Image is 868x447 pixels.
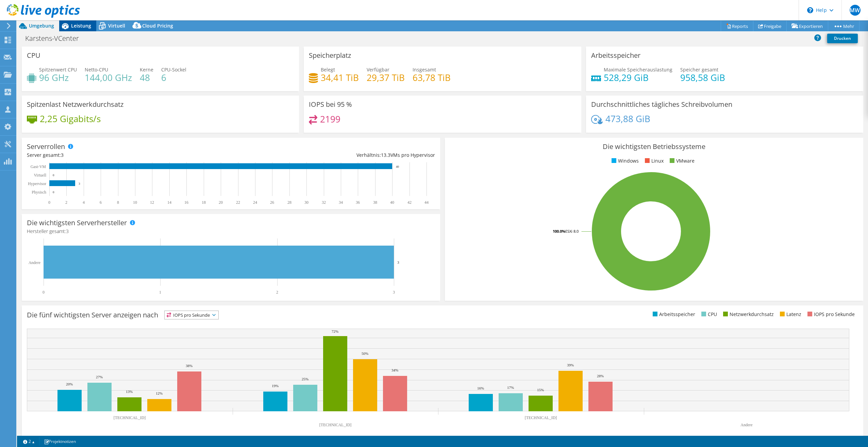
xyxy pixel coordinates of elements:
h3: Arbeitsspeicher [591,52,640,59]
li: Arbeitsspeicher [651,311,695,318]
h3: Die wichtigsten Betriebssysteme [450,143,858,150]
text: 20% [66,382,73,386]
span: 13.3 [381,152,390,158]
span: Umgebung [29,22,54,29]
text: 3 [393,290,395,295]
text: 19% [272,384,279,388]
text: 72% [332,329,338,333]
h3: CPU [27,52,40,59]
text: 10 [133,200,137,205]
tspan: 100.0% [553,229,565,234]
h4: Hersteller gesamt: [27,228,435,235]
li: Linux [643,157,664,165]
text: 34 [339,200,343,205]
li: CPU [700,311,717,318]
li: VMware [668,157,695,165]
text: 40 [390,200,394,205]
text: 1 [159,290,161,295]
text: 50% [362,351,368,355]
text: 16% [477,386,484,390]
text: [TECHNICAL_ID] [114,415,146,420]
text: 44 [424,200,429,205]
text: 26 [270,200,274,205]
span: IOPS pro Sekunde [165,311,218,319]
h3: Die wichtigsten Serverhersteller [27,219,127,227]
h4: 528,29 GiB [604,74,672,81]
text: 39% [567,363,574,367]
text: 16 [184,200,188,205]
text: 28 [287,200,291,205]
h3: Spitzenlast Netzwerkdurchsatz [27,101,123,108]
a: Freigabe [753,21,787,31]
text: 8 [117,200,119,205]
h4: 96 GHz [39,74,77,81]
span: Virtuell [108,22,125,29]
a: Projektnotizen [39,437,81,446]
h4: 34,41 TiB [321,74,359,81]
text: 0 [53,191,54,194]
a: Drucken [827,34,858,43]
div: Server gesamt: [27,151,231,159]
text: 32 [322,200,326,205]
span: Belegt [321,66,335,73]
svg: \n [807,7,813,13]
text: 24 [253,200,257,205]
text: 36 [356,200,360,205]
span: Cloud Pricing [142,22,173,29]
text: 38 [373,200,377,205]
text: 20 [219,200,223,205]
a: Mehr [828,21,859,31]
text: 3 [79,182,80,185]
text: 42 [407,200,412,205]
text: 40 [396,165,399,168]
h4: 2199 [320,115,340,123]
h3: Serverrollen [27,143,65,150]
text: 0 [43,290,45,295]
text: 34% [391,368,398,372]
h4: 63,78 TiB [413,74,451,81]
h4: 473,88 GiB [605,115,650,122]
h4: 29,37 TiB [367,74,405,81]
h3: Durchschnittliches tägliches Schreibvolumen [591,101,732,108]
a: 2 [18,437,39,446]
text: 3 [397,260,399,264]
text: Gast-VM [31,164,46,169]
span: 3 [61,152,64,158]
text: 12% [156,391,163,395]
span: 3 [66,228,69,234]
text: Andere [740,423,752,427]
span: Speicher gesamt [680,66,718,73]
h4: 958,58 GiB [680,74,725,81]
span: Leistung [71,22,91,29]
h4: 48 [140,74,153,81]
text: 13% [126,390,133,394]
h4: 6 [161,74,186,81]
a: Exportieren [786,21,828,31]
text: 0 [53,173,54,177]
h3: Speicherplatz [309,52,351,59]
text: 4 [83,200,85,205]
li: Netzwerkdurchsatz [721,311,774,318]
text: 15% [537,388,544,392]
a: Reports [721,21,753,31]
text: 22 [236,200,240,205]
text: Virtuell [34,173,46,178]
span: Maximale Speicherauslastung [604,66,672,73]
span: MW [850,5,861,16]
text: 27% [96,375,103,379]
text: [TECHNICAL_ID] [525,415,557,420]
text: 2 [65,200,67,205]
div: Verhältnis: VMs pro Hypervisor [231,151,435,159]
tspan: ESXi 8.0 [565,229,579,234]
text: [TECHNICAL_ID] [319,423,352,427]
text: 12 [150,200,154,205]
text: 28% [597,374,604,378]
text: 38% [186,364,193,368]
span: Spitzenwert CPU [39,66,77,73]
h1: Karstens-VCenter [22,35,89,42]
span: Verfügbar [367,66,389,73]
h4: 144,00 GHz [85,74,132,81]
h3: IOPS bei 95 % [309,101,352,108]
text: 6 [100,200,102,205]
span: Insgesamt [413,66,436,73]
